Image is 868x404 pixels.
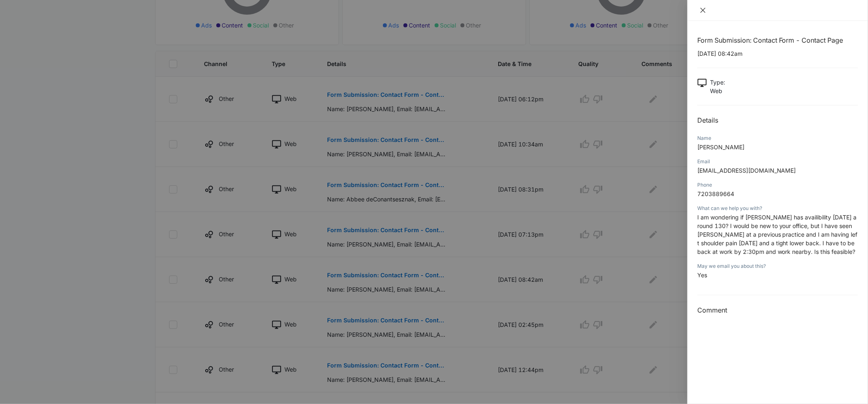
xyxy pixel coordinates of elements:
[697,49,858,58] p: [DATE] 08:42am
[697,305,858,315] h3: Comment
[710,78,725,87] p: Type :
[697,144,744,151] span: [PERSON_NAME]
[710,87,725,95] p: Web
[697,181,858,189] div: Phone
[697,158,858,165] div: Email
[697,272,707,278] span: Yes
[697,214,858,255] span: I am wondering if [PERSON_NAME] has availibility [DATE] around 130? I would be new to your office...
[697,167,796,174] span: [EMAIL_ADDRESS][DOMAIN_NAME]
[697,115,858,125] h2: Details
[697,262,858,270] div: May we email you about this?
[697,190,734,197] span: 7203889664
[697,205,858,212] div: What can we help you with?
[697,7,709,14] button: Close
[697,35,858,45] h1: Form Submission: Contact Form - Contact Page
[697,135,858,142] div: Name
[700,7,706,14] span: close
